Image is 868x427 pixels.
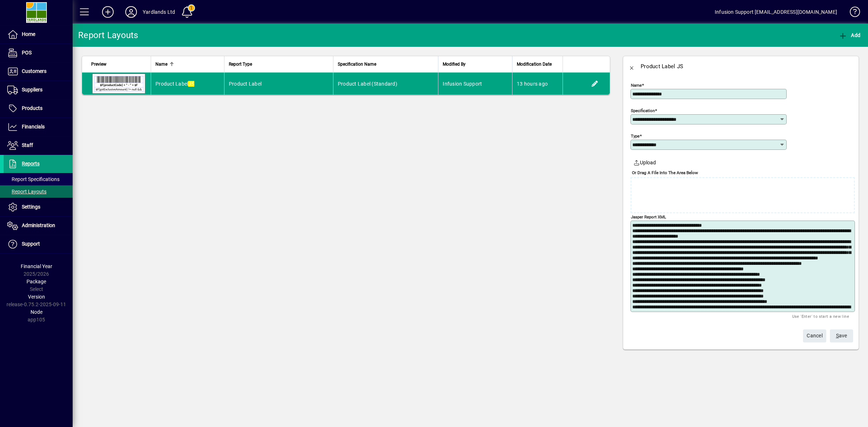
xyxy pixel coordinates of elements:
span: Products [22,105,42,111]
a: Customers [4,62,73,81]
span: Staff [22,142,33,148]
div: Name [155,60,220,68]
a: POS [4,44,73,62]
span: Version [28,294,45,300]
span: Settings [22,204,40,210]
td: 13 hours ago [512,73,563,95]
span: Support [22,241,40,247]
button: Back [623,58,641,75]
span: Specification Name [338,60,376,68]
a: Financials [4,118,73,136]
span: POS [22,50,32,56]
div: Modification Date [517,60,558,68]
div: Report Layouts [78,29,138,41]
a: Administration [4,217,73,235]
a: Report Specifications [4,173,73,185]
a: Settings [4,198,73,216]
button: Upload [630,156,659,169]
a: Staff [4,136,73,155]
mat-label: Name [631,83,642,88]
em: JS [188,81,194,87]
span: Modification Date [517,60,552,68]
span: Add [839,32,860,38]
button: Add [96,5,119,19]
span: S [836,333,839,338]
span: Package [27,279,46,284]
button: Profile [119,5,143,19]
span: Name [155,60,167,68]
div: Infusion Support [EMAIL_ADDRESS][DOMAIN_NAME] [715,6,837,18]
span: Report Specifications [7,176,60,182]
span: Report Type [229,60,252,68]
mat-label: Type [631,134,640,139]
a: Report Layouts [4,185,73,198]
button: Cancel [803,329,826,342]
a: Support [4,235,73,253]
mat-label: Specification [631,108,655,113]
span: Suppliers [22,87,42,93]
div: Product Label JS [641,61,683,72]
button: Add [837,29,862,42]
span: ave [836,330,847,342]
span: Report Layouts [7,189,46,194]
div: Report Type [229,60,329,68]
span: Customers [22,68,46,74]
a: Products [4,99,73,118]
div: Yardlands Ltd [143,6,175,18]
span: Preview [91,60,106,68]
span: Infusion Support [443,81,482,87]
span: Modified By [443,60,466,68]
a: Suppliers [4,81,73,99]
div: Specification Name [338,60,434,68]
span: Home [22,31,35,37]
span: Product Label [155,81,194,87]
span: Upload [633,159,656,167]
span: Product Label [229,81,261,87]
a: Knowledge Base [844,1,859,25]
span: Financial Year [21,263,52,269]
span: Cancel [807,330,823,342]
span: Reports [22,161,40,167]
span: Product Label (Standard) [338,81,397,87]
button: Save [830,329,853,342]
span: Administration [22,222,55,228]
a: Home [4,25,73,44]
mat-hint: Use 'Enter' to start a new line [792,312,849,320]
span: Node [31,309,42,315]
span: Financials [22,124,45,130]
mat-label: Jasper Report XML [631,214,666,219]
